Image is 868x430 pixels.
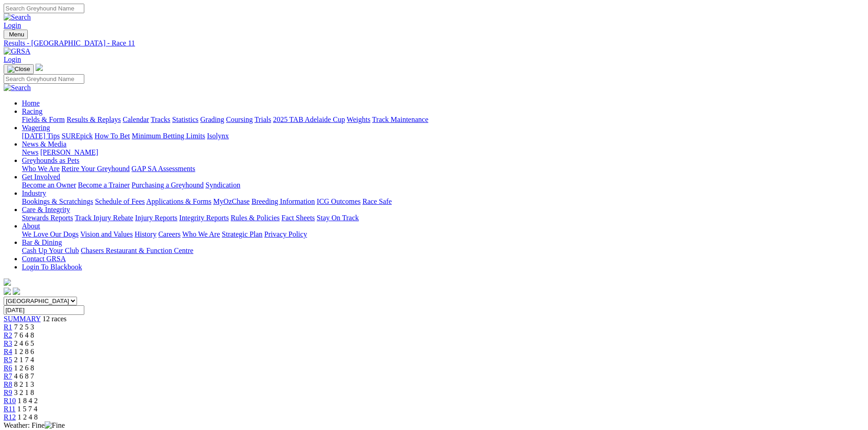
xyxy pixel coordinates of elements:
a: About [22,222,40,230]
a: Coursing [226,116,253,123]
span: SUMMARY [4,315,41,323]
a: Results - [GEOGRAPHIC_DATA] - Race 11 [4,39,864,47]
input: Select date [4,305,84,315]
a: Calendar [123,116,149,123]
div: Greyhounds as Pets [22,165,864,173]
div: About [22,230,864,238]
a: How To Bet [95,132,130,140]
a: Race Safe [362,197,391,205]
a: R6 [4,364,12,372]
span: 7 6 4 8 [14,331,34,339]
a: Racing [22,107,42,115]
a: Chasers Restaurant & Function Centre [81,247,193,254]
div: Bar & Dining [22,247,864,255]
a: GAP SA Assessments [132,165,195,172]
a: Applications & Forms [146,197,211,205]
button: Toggle navigation [4,64,34,74]
a: ICG Outcomes [317,197,360,205]
a: Bookings & Scratchings [22,197,93,205]
span: 1 2 4 8 [18,413,38,421]
span: 1 8 4 2 [18,397,38,405]
span: 4 6 8 7 [14,372,34,380]
a: R11 [4,405,15,413]
div: Industry [22,197,864,206]
a: Weights [347,116,370,123]
div: Wagering [22,132,864,140]
a: Privacy Policy [264,230,307,238]
a: Statistics [172,116,199,123]
a: Contact GRSA [22,255,66,263]
a: R3 [4,339,12,347]
a: Bar & Dining [22,238,62,246]
span: 8 2 1 3 [14,380,34,388]
a: R5 [4,356,12,364]
img: twitter.svg [13,288,20,295]
a: Cash Up Your Club [22,247,79,254]
a: Industry [22,189,46,197]
img: Search [4,13,31,21]
input: Search [4,4,84,13]
span: 12 races [42,315,67,323]
a: Get Involved [22,173,60,181]
a: R1 [4,323,12,331]
a: Fields & Form [22,116,65,123]
a: Login [4,56,21,63]
a: Minimum Betting Limits [132,132,205,140]
a: Greyhounds as Pets [22,157,79,164]
a: Trials [254,116,271,123]
a: Care & Integrity [22,206,70,213]
a: Become a Trainer [78,181,130,189]
img: logo-grsa-white.png [4,278,11,286]
img: facebook.svg [4,288,11,295]
a: Breeding Information [252,197,315,205]
a: R9 [4,389,12,396]
div: Get Involved [22,181,864,189]
a: Who We Are [22,165,60,172]
a: Vision and Values [80,230,133,238]
a: R10 [4,397,16,405]
a: Syndication [205,181,240,189]
a: Wagering [22,124,50,132]
a: R2 [4,331,12,339]
a: Stewards Reports [22,214,73,222]
input: Search [4,74,84,84]
a: Track Injury Rebate [75,214,133,222]
a: Injury Reports [135,214,177,222]
a: R12 [4,413,16,421]
span: 7 2 5 3 [14,323,34,331]
a: Rules & Policies [231,214,280,222]
a: Schedule of Fees [95,197,144,205]
a: News & Media [22,140,67,148]
span: R8 [4,380,12,388]
span: 2 4 6 5 [14,339,34,347]
a: R4 [4,348,12,355]
img: Close [7,66,30,73]
a: Strategic Plan [222,230,262,238]
a: Integrity Reports [179,214,229,222]
a: MyOzChase [213,197,250,205]
a: We Love Our Dogs [22,230,78,238]
span: 1 2 6 8 [14,364,34,372]
img: GRSA [4,47,31,56]
a: Who We Are [182,230,220,238]
span: 2 1 7 4 [14,356,34,364]
div: News & Media [22,148,864,157]
a: Retire Your Greyhound [62,165,130,172]
span: 3 2 1 8 [14,389,34,396]
a: Fact Sheets [282,214,315,222]
a: Isolynx [207,132,229,140]
a: Results & Replays [67,116,121,123]
a: Careers [158,230,180,238]
a: [PERSON_NAME] [40,148,98,156]
a: Track Maintenance [372,116,428,123]
a: [DATE] Tips [22,132,60,140]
